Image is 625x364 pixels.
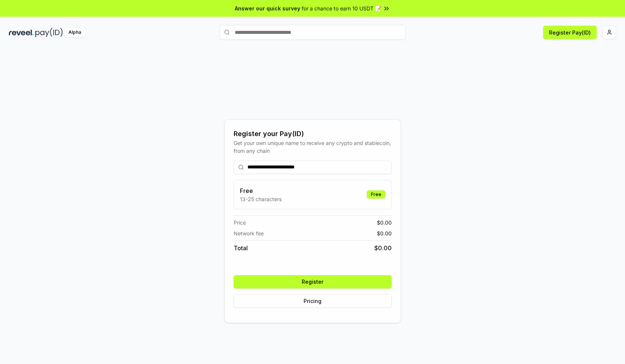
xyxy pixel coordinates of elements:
span: Total [234,244,248,252]
div: Get your own unique name to receive any crypto and stablecoin, from any chain [234,139,392,155]
div: Register your Pay(ID) [234,129,392,139]
img: reveel_dark [9,28,34,37]
div: Free [367,190,385,199]
span: Price [234,219,246,226]
span: for a chance to earn 10 USDT 📝 [302,4,381,12]
span: Answer our quick survey [235,4,300,12]
h3: Free [240,186,282,195]
img: pay_id [35,28,63,37]
span: Network fee [234,229,264,237]
button: Pricing [234,294,392,308]
p: 13-25 characters [240,195,282,203]
button: Register Pay(ID) [543,26,597,39]
span: $ 0.00 [377,219,392,226]
span: $ 0.00 [377,229,392,237]
span: $ 0.00 [374,244,392,252]
div: Alpha [64,28,85,37]
button: Register [234,275,392,289]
